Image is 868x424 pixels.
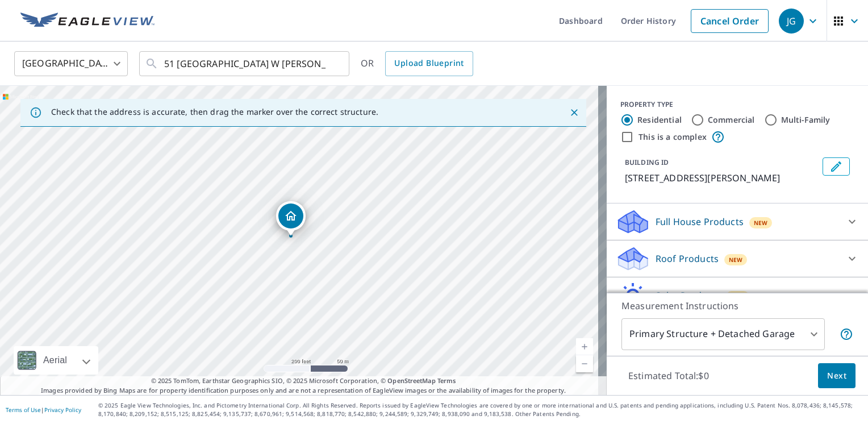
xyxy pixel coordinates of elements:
[754,218,768,227] span: New
[6,406,81,413] p: |
[779,9,804,34] div: JG
[616,245,859,272] div: Roof ProductsNew
[823,157,850,176] button: Edit building 1
[621,299,853,313] p: Measurement Instructions
[576,355,593,372] a: Current Level 17, Zoom Out
[619,363,718,388] p: Estimated Total: $0
[639,131,707,143] label: This is a complex
[818,363,856,389] button: Next
[691,9,769,33] a: Cancel Order
[625,157,669,167] p: BUILDING ID
[708,114,755,126] label: Commercial
[385,51,473,76] a: Upload Blueprint
[567,105,582,120] button: Close
[827,369,846,383] span: Next
[51,107,378,117] p: Check that the address is accurate, then drag the marker over the correct structure.
[14,48,128,80] div: [GEOGRAPHIC_DATA]
[14,346,98,375] div: Aerial
[394,56,464,70] span: Upload Blueprint
[625,171,818,185] p: [STREET_ADDRESS][PERSON_NAME]
[151,376,456,386] span: © 2025 TomTom, Earthstar Geographics SIO, © 2025 Microsoft Corporation, ©
[781,114,831,126] label: Multi-Family
[437,376,456,385] a: Terms
[620,99,854,110] div: PROPERTY TYPE
[840,327,853,341] span: Your report will include the primary structure and a detached garage if one exists.
[656,215,744,228] p: Full House Products
[44,406,81,414] a: Privacy Policy
[361,51,473,76] div: OR
[387,376,435,385] a: OpenStreetMap
[164,48,326,80] input: Search by address or latitude-longitude
[729,255,743,264] span: New
[621,318,825,350] div: Primary Structure + Detached Garage
[656,252,719,265] p: Roof Products
[576,338,593,355] a: Current Level 17, Zoom In
[98,401,862,418] p: © 2025 Eagle View Technologies, Inc. and Pictometry International Corp. All Rights Reserved. Repo...
[40,346,70,375] div: Aerial
[20,13,155,30] img: EV Logo
[616,282,859,309] div: Solar ProductsNew
[616,208,859,235] div: Full House ProductsNew
[637,114,682,126] label: Residential
[6,406,41,414] a: Terms of Use
[656,289,720,302] p: Solar Products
